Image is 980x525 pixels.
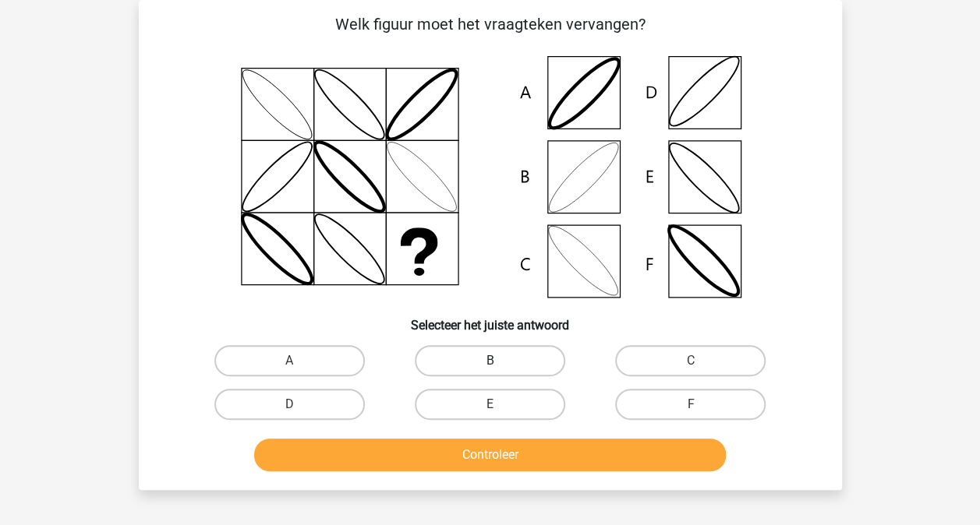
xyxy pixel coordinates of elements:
p: Welk figuur moet het vraagteken vervangen? [164,12,817,36]
label: E [415,389,565,420]
label: D [214,389,365,420]
label: F [615,389,766,420]
label: A [214,345,365,376]
label: B [415,345,565,376]
h6: Selecteer het juiste antwoord [164,305,817,333]
button: Controleer [254,439,726,471]
label: C [615,345,766,376]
